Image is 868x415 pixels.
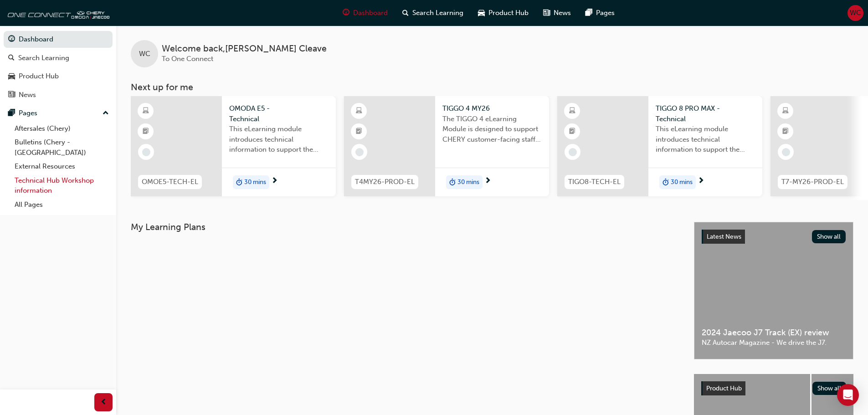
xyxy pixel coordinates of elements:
a: External Resources [11,159,113,174]
span: search-icon [8,54,15,62]
a: pages-iconPages [578,4,622,22]
span: Welcome back , [PERSON_NAME] Cleave [162,44,327,54]
span: TIGGO 8 PRO MAX - Technical [656,103,755,124]
span: duration-icon [236,176,242,188]
span: 30 mins [244,177,266,188]
span: pages-icon [8,109,15,118]
span: WC [850,8,861,18]
span: guage-icon [343,7,349,19]
span: 30 mins [671,177,693,188]
a: guage-iconDashboard [335,4,395,22]
span: booktick-icon [356,126,362,138]
div: Pages [19,108,37,118]
span: duration-icon [663,176,669,188]
button: Show all [812,230,846,243]
span: NZ Autocar Magazine - We drive the J7. [702,338,846,348]
span: search-icon [402,7,409,19]
span: Latest News [707,233,741,241]
span: This eLearning module introduces technical information to support the entry-level knowledge requi... [229,124,329,155]
button: Show all [812,382,847,395]
a: Latest NewsShow all2024 Jaecoo J7 Track (EX) reviewNZ Autocar Magazine - We drive the J7. [694,222,853,359]
span: booktick-icon [143,126,149,138]
div: Product Hub [19,71,59,82]
span: learningRecordVerb_NONE-icon [142,148,150,156]
span: TIGO8-TECH-EL [568,177,621,187]
a: Latest NewsShow all [702,230,846,244]
span: OMOE5-TECH-EL [142,177,198,187]
span: T4MY26-PROD-EL [355,177,415,187]
div: News [19,90,36,100]
a: car-iconProduct Hub [471,4,536,22]
a: OMOE5-TECH-ELOMODA E5 - TechnicalThis eLearning module introduces technical information to suppor... [131,96,336,196]
span: T7-MY26-PROD-EL [781,177,844,187]
span: learningResourceType_ELEARNING-icon [143,105,149,117]
span: Pages [596,8,615,18]
a: news-iconNews [536,4,578,22]
a: search-iconSearch Learning [395,4,471,22]
span: 2024 Jaecoo J7 Track (EX) review [702,328,846,338]
button: WC [847,5,863,21]
span: next-icon [484,177,491,185]
a: All Pages [11,198,113,212]
span: Dashboard [353,8,388,18]
span: learningResourceType_ELEARNING-icon [782,105,789,117]
div: Open Intercom Messenger [837,384,859,406]
div: Search Learning [18,53,69,63]
span: duration-icon [449,176,456,188]
span: learningResourceType_ELEARNING-icon [356,105,362,117]
span: To One Connect [162,55,213,63]
img: oneconnect [5,4,109,22]
span: The TIGGO 4 eLearning Module is designed to support CHERY customer-facing staff with the product ... [442,114,542,145]
a: Bulletins (Chery - [GEOGRAPHIC_DATA]) [11,135,113,159]
span: news-icon [8,91,15,99]
button: DashboardSearch LearningProduct HubNews [4,29,113,105]
span: next-icon [698,177,704,185]
span: This eLearning module introduces technical information to support the entry level knowledge requi... [656,124,755,155]
h3: Next up for me [116,82,868,92]
span: news-icon [543,7,550,19]
span: up-icon [103,108,109,119]
a: Aftersales (Chery) [11,122,113,136]
a: Technical Hub Workshop information [11,174,113,198]
span: learningResourceType_ELEARNING-icon [569,105,575,117]
button: Pages [4,105,113,122]
span: booktick-icon [569,126,575,138]
span: learningRecordVerb_NONE-icon [355,148,364,156]
a: TIGO8-TECH-ELTIGGO 8 PRO MAX - TechnicalThis eLearning module introduces technical information to... [557,96,762,196]
span: Search Learning [412,8,463,18]
span: Product Hub [488,8,529,18]
span: WC [139,49,150,59]
a: T4MY26-PROD-ELTIGGO 4 MY26The TIGGO 4 eLearning Module is designed to support CHERY customer-faci... [344,96,549,196]
span: TIGGO 4 MY26 [442,103,542,114]
span: learningRecordVerb_NONE-icon [569,148,577,156]
a: Product Hub [4,68,113,85]
a: Search Learning [4,50,113,67]
span: News [554,8,571,18]
span: OMODA E5 - Technical [229,103,329,124]
span: prev-icon [100,397,107,408]
a: Product HubShow all [701,381,846,396]
span: Product Hub [706,384,742,392]
span: 30 mins [457,177,479,188]
span: booktick-icon [782,126,789,138]
span: pages-icon [586,7,592,19]
a: News [4,87,113,103]
span: guage-icon [8,36,15,44]
h3: My Learning Plans [131,222,679,232]
span: next-icon [271,177,278,185]
span: learningRecordVerb_NONE-icon [782,148,790,156]
span: car-icon [8,72,15,81]
span: car-icon [478,7,485,19]
a: Dashboard [4,31,113,48]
